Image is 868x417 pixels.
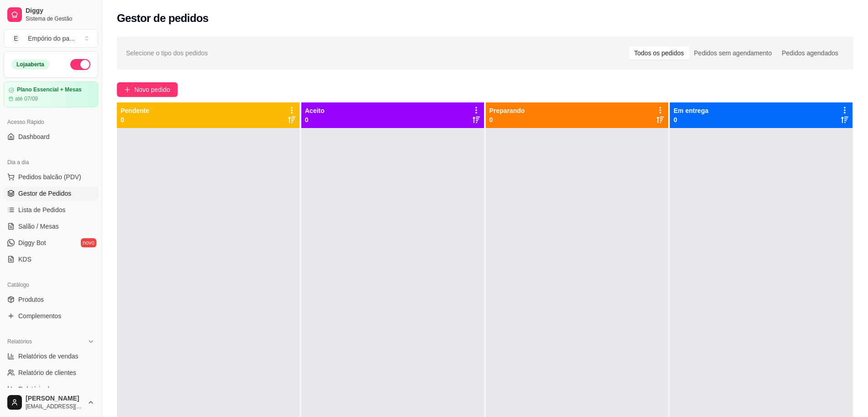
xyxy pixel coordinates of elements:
span: Dashboard [18,132,50,141]
div: Pedidos agendados [777,47,843,59]
span: Diggy Bot [18,238,46,247]
a: Complementos [4,309,98,323]
span: Complementos [18,311,61,321]
div: Loja aberta [11,59,49,69]
span: Relatórios de vendas [18,352,79,361]
article: Plano Essencial + Mesas [17,86,82,93]
a: Lista de Pedidos [4,203,98,217]
span: [EMAIL_ADDRESS][DOMAIN_NAME] [26,403,84,410]
div: Acesso Rápido [4,115,98,129]
a: Relatório de clientes [4,365,98,380]
p: 0 [121,115,149,124]
span: Sistema de Gestão [26,15,95,22]
span: KDS [18,255,32,264]
a: KDS [4,252,98,267]
p: 0 [489,115,525,124]
span: Pedidos balcão (PDV) [18,172,81,182]
a: Salão / Mesas [4,219,98,234]
span: Relatórios [7,338,32,345]
span: Relatório de clientes [18,368,76,377]
div: Empório do pa ... [28,34,75,43]
span: Lista de Pedidos [18,205,66,214]
a: Diggy Botnovo [4,235,98,250]
span: Diggy [26,7,95,15]
p: 0 [305,115,325,124]
button: Alterar Status [70,59,90,70]
p: Pendente [121,106,149,115]
p: Aceito [305,106,325,115]
div: Todos os pedidos [629,47,689,59]
span: Produtos [18,295,44,304]
span: plus [124,86,131,93]
a: Relatórios de vendas [4,349,98,364]
span: Relatório de mesas [18,385,74,394]
button: Novo pedido [117,82,178,97]
span: Novo pedido [134,85,170,95]
span: Gestor de Pedidos [18,189,71,198]
div: Pedidos sem agendamento [689,47,777,59]
a: Gestor de Pedidos [4,186,98,201]
span: Selecione o tipo dos pedidos [126,48,208,58]
div: Catálogo [4,278,98,292]
button: Select a team [4,29,98,48]
div: Dia a dia [4,155,98,170]
span: [PERSON_NAME] [26,395,84,403]
p: Preparando [489,106,525,115]
a: Produtos [4,292,98,307]
a: Relatório de mesas [4,382,98,396]
span: Salão / Mesas [18,222,59,231]
a: Dashboard [4,129,98,144]
p: Em entrega [673,106,708,115]
span: E [11,34,21,43]
a: Plano Essencial + Mesasaté 07/09 [4,81,98,107]
p: 0 [673,115,708,124]
h2: Gestor de pedidos [117,11,209,26]
button: [PERSON_NAME][EMAIL_ADDRESS][DOMAIN_NAME] [4,391,98,413]
a: DiggySistema de Gestão [4,4,98,26]
button: Pedidos balcão (PDV) [4,170,98,184]
article: até 07/09 [15,95,38,102]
